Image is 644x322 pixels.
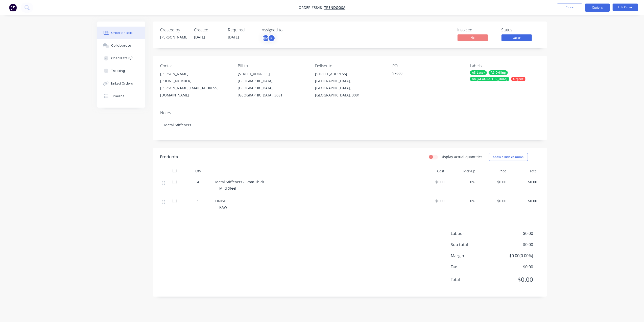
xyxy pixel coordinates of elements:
span: $0.00 [510,198,537,204]
div: Price [478,166,509,176]
span: 0% [448,179,475,185]
div: [STREET_ADDRESS] [238,70,307,77]
button: Laser [502,34,532,42]
div: [PERSON_NAME] [160,70,230,77]
div: Invoiced [458,28,495,32]
div: Required [228,28,256,32]
span: $0.00 [480,179,507,185]
span: [DATE] [228,35,239,39]
div: A6-Drilling [489,70,508,75]
span: $0.00 [418,179,445,185]
button: Timeline [97,90,145,103]
button: Show / Hide columns [489,153,528,161]
div: [PHONE_NUMBER] [160,77,230,85]
span: Mild Steel [220,186,236,191]
div: BM [262,34,270,42]
div: Total [508,166,539,176]
span: 0% [448,198,475,204]
div: Order details [111,31,133,35]
span: [DATE] [194,35,205,39]
button: Close [557,4,582,11]
span: $0.00 [496,241,533,248]
div: Deliver to [315,64,384,68]
span: $0.00 [496,230,533,236]
div: A3-Laser [470,70,487,75]
span: $0.00 [496,264,533,270]
span: Total [451,276,496,283]
div: [STREET_ADDRESS][GEOGRAPHIC_DATA], [GEOGRAPHIC_DATA], [GEOGRAPHIC_DATA], 3081 [238,70,307,99]
span: Metal Stiffeners - 5mm Thick [216,179,264,184]
button: Collaborate [97,39,145,52]
div: Created by [160,28,188,32]
span: RAW [220,205,227,210]
div: Labels [470,64,539,68]
div: 97660 [393,70,456,77]
button: Checklists 0/0 [97,52,145,65]
div: Contact [160,64,230,68]
span: $0.00 [510,179,537,185]
span: FINISH [216,198,227,203]
div: [PERSON_NAME][EMAIL_ADDRESS][DOMAIN_NAME] [160,85,230,99]
div: Status [502,28,539,32]
div: Qty [183,166,213,176]
span: Labour [451,230,496,236]
div: Metal Stiffeners [160,117,539,133]
div: Timeline [111,94,125,98]
div: Notes [160,110,539,115]
button: Tracking [97,65,145,77]
div: Products [160,154,178,160]
span: No [458,34,488,41]
div: [PERSON_NAME][PHONE_NUMBER][PERSON_NAME][EMAIL_ADDRESS][DOMAIN_NAME] [160,70,230,99]
div: [PERSON_NAME] [160,34,188,40]
span: Sub total [451,241,496,248]
div: Created [194,28,222,32]
button: Order details [97,27,145,39]
button: Options [585,4,610,12]
div: Checklists 0/0 [111,56,133,61]
div: Bill to [238,64,307,68]
div: [STREET_ADDRESS][GEOGRAPHIC_DATA], [GEOGRAPHIC_DATA], [GEOGRAPHIC_DATA], 3081 [315,70,384,99]
span: $0.00 ( 0.00 %) [496,253,533,259]
div: PO [393,64,462,68]
div: [GEOGRAPHIC_DATA], [GEOGRAPHIC_DATA], [GEOGRAPHIC_DATA], 3081 [315,77,384,99]
div: [GEOGRAPHIC_DATA], [GEOGRAPHIC_DATA], [GEOGRAPHIC_DATA], 3081 [238,77,307,99]
div: Linked Orders [111,81,133,86]
div: Assigned to [262,28,313,32]
span: Margin [451,253,496,259]
label: Display actual quantities [441,154,483,159]
div: Collaborate [111,43,131,48]
button: Linked Orders [97,77,145,90]
span: $0.00 [418,198,445,204]
span: Tax [451,264,496,270]
img: Factory [9,4,17,11]
span: 1 [197,198,199,204]
a: Trendgosa [324,5,345,10]
button: Edit Order [613,4,638,11]
div: Tracking [111,69,125,73]
div: P [268,34,275,42]
div: Urgent [511,77,526,81]
span: Order #3848 - [299,5,324,10]
div: Markup [446,166,478,176]
span: $0.00 [496,275,533,284]
div: Cost [416,166,447,176]
div: A8-[GEOGRAPHIC_DATA] [470,77,509,81]
button: BMP [262,34,275,42]
span: 4 [197,179,199,185]
span: $0.00 [480,198,507,204]
div: [STREET_ADDRESS] [315,70,384,77]
span: Laser [502,34,532,41]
